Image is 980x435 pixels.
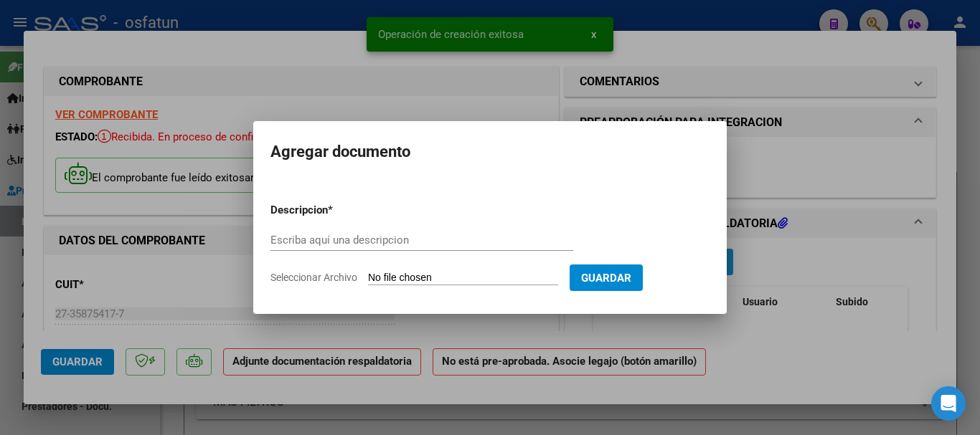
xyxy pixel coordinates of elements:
div: Open Intercom Messenger [931,386,966,421]
span: Guardar [581,272,631,285]
button: Guardar [570,264,643,291]
p: Descripcion [270,202,402,219]
span: Seleccionar Archivo [270,272,357,283]
h2: Agregar documento [270,138,710,166]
